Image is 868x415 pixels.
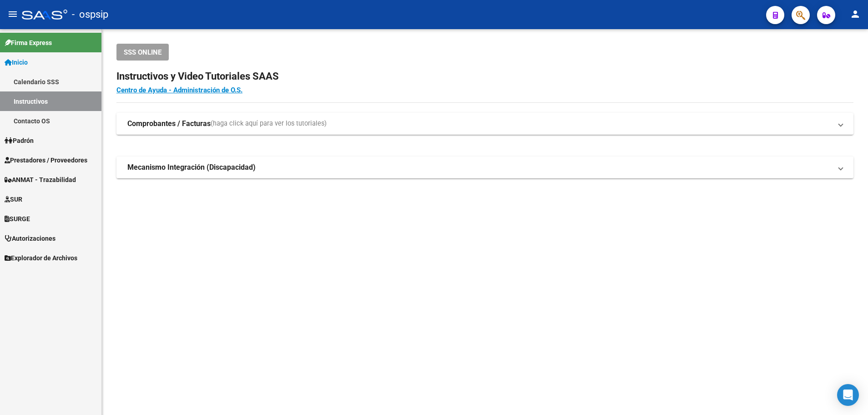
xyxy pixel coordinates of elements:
[5,155,87,165] span: Prestadores / Proveedores
[837,384,859,406] div: Open Intercom Messenger
[116,68,853,85] h2: Instructivos y Video Tutoriales SAAS
[127,162,256,172] strong: Mecanismo Integración (Discapacidad)
[5,194,22,204] span: SUR
[211,119,327,129] span: (haga click aquí para ver los tutoriales)
[5,214,30,224] span: SURGE
[5,253,77,263] span: Explorador de Archivos
[5,57,28,67] span: Inicio
[5,136,34,146] span: Padrón
[124,48,161,56] span: SSS ONLINE
[5,175,76,185] span: ANMAT - Trazabilidad
[116,44,169,61] button: SSS ONLINE
[850,9,861,20] mat-icon: person
[116,86,242,94] a: Centro de Ayuda - Administración de O.S.
[7,9,18,20] mat-icon: menu
[5,38,52,48] span: Firma Express
[72,5,108,25] span: - ospsip
[116,157,853,178] mat-expansion-panel-header: Mecanismo Integración (Discapacidad)
[127,119,211,129] strong: Comprobantes / Facturas
[116,113,853,135] mat-expansion-panel-header: Comprobantes / Facturas(haga click aquí para ver los tutoriales)
[5,233,56,243] span: Autorizaciones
